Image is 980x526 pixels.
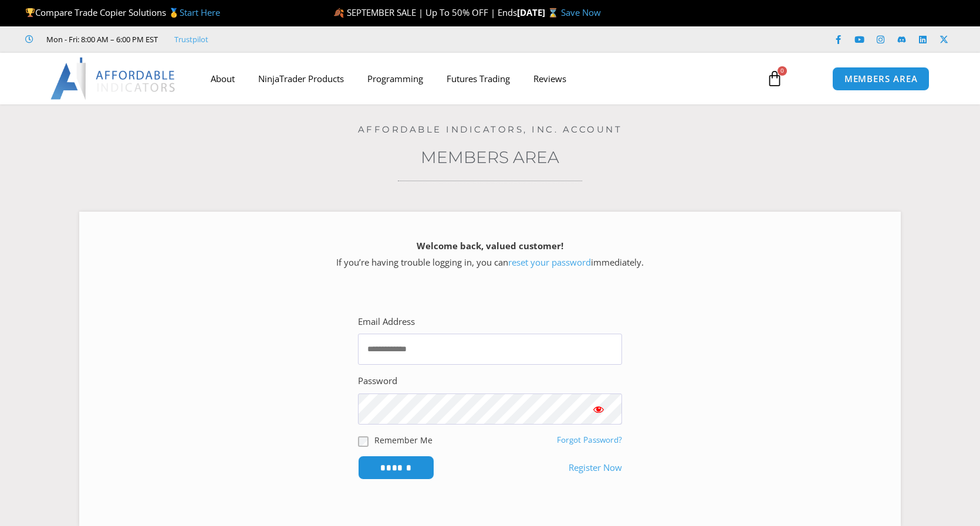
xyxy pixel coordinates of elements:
a: MEMBERS AREA [832,67,930,91]
a: Start Here [180,6,220,18]
a: Members Area [421,147,559,167]
a: Forgot Password? [557,435,622,445]
a: NinjaTrader Products [246,65,356,92]
a: Reviews [522,65,578,92]
strong: Welcome back, valued customer! [417,240,563,252]
nav: Menu [199,65,753,92]
a: reset your password [508,256,591,268]
span: 🍂 SEPTEMBER SALE | Up To 50% OFF | Ends [333,6,517,18]
a: Register Now [569,460,622,476]
p: If you’re having trouble logging in, you can immediately. [100,238,880,271]
label: Remember Me [374,434,432,446]
a: 0 [749,62,800,96]
label: Password [358,373,397,389]
span: MEMBERS AREA [844,74,918,83]
span: Compare Trade Copier Solutions 🥇 [25,6,220,18]
a: About [199,65,246,92]
a: Futures Trading [435,65,522,92]
strong: [DATE] ⌛ [517,6,561,18]
a: Programming [356,65,435,92]
img: 🏆 [26,8,35,17]
span: Mon - Fri: 8:00 AM – 6:00 PM EST [43,32,158,46]
img: LogoAI | Affordable Indicators – NinjaTrader [50,57,177,100]
a: Affordable Indicators, Inc. Account [358,124,623,135]
label: Email Address [358,314,415,330]
a: Trustpilot [174,32,208,46]
button: Show password [575,393,622,425]
a: Save Now [561,6,601,18]
span: 0 [778,66,787,76]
